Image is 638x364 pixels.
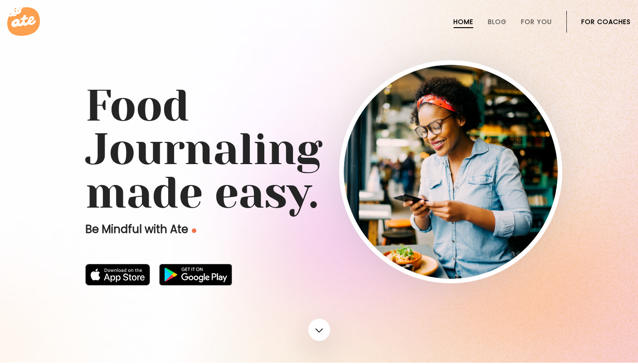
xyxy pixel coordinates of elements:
a: For Coaches [581,18,631,25]
h1: Food Journaling made easy. [85,84,553,215]
img: badge-download-google.png [159,264,232,286]
img: badge-download-apple.svg [85,264,151,286]
a: For You [521,18,552,25]
img: home-hero-img-rounded.png [344,65,558,279]
p: Be Mindful with Ate [85,222,339,237]
a: Home [453,18,473,25]
a: Blog [488,18,507,25]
